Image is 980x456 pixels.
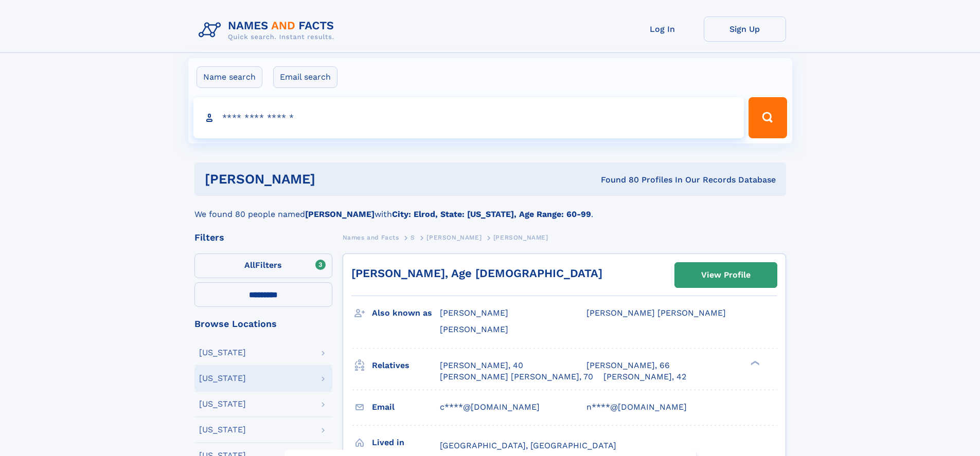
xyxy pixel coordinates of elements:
span: [PERSON_NAME] [440,308,508,318]
div: ❯ [748,359,760,366]
div: [US_STATE] [199,400,246,408]
span: S [411,234,415,241]
a: [PERSON_NAME], 42 [603,371,686,382]
label: Filters [194,253,332,278]
input: search input [193,97,744,138]
span: [PERSON_NAME] [426,234,482,241]
span: [PERSON_NAME] [440,324,508,334]
span: [GEOGRAPHIC_DATA], [GEOGRAPHIC_DATA] [440,441,616,450]
a: [PERSON_NAME], 66 [586,360,670,371]
a: [PERSON_NAME] [426,231,482,244]
a: [PERSON_NAME], Age [DEMOGRAPHIC_DATA] [351,267,602,280]
label: Email search [273,66,337,88]
h3: Email [372,398,440,416]
div: Browse Locations [194,319,332,329]
b: City: Elrod, State: [US_STATE], Age Range: 60-99 [392,209,591,219]
div: View Profile [701,263,751,287]
label: Name search [197,66,262,88]
b: [PERSON_NAME] [305,209,375,219]
a: Sign Up [704,16,786,42]
span: All [244,260,255,270]
a: [PERSON_NAME], 40 [440,360,523,371]
span: [PERSON_NAME] [PERSON_NAME] [586,308,726,318]
h3: Lived in [372,434,440,451]
h3: Also known as [372,304,440,322]
a: Names and Facts [343,231,399,244]
a: [PERSON_NAME] [PERSON_NAME], 70 [440,371,593,382]
h3: Relatives [372,357,440,374]
img: Logo Names and Facts [194,16,343,44]
div: [US_STATE] [199,426,246,434]
a: View Profile [675,263,777,287]
div: [US_STATE] [199,349,246,357]
h1: [PERSON_NAME] [205,173,458,186]
span: [PERSON_NAME] [493,234,548,241]
div: Found 80 Profiles In Our Records Database [458,174,776,186]
div: [US_STATE] [199,374,246,382]
div: We found 80 people named with . [194,196,786,221]
a: S [411,231,415,244]
a: Log In [621,16,704,42]
div: Filters [194,233,332,242]
button: Search Button [749,97,787,138]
